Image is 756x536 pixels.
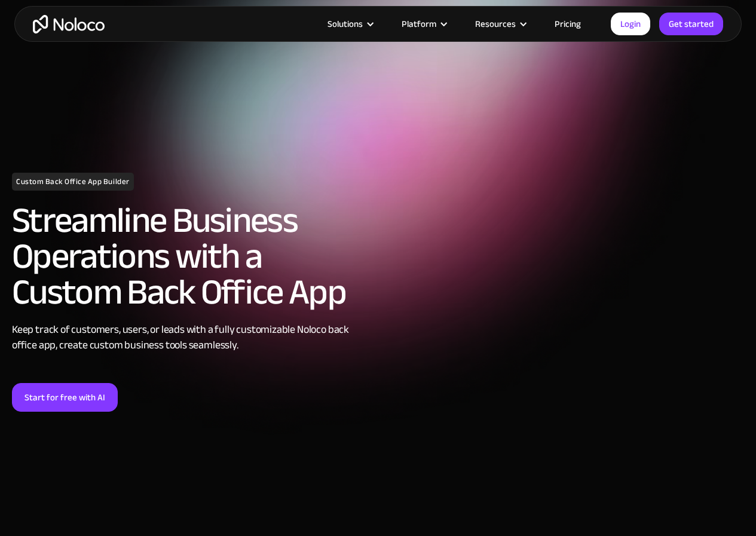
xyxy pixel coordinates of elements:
[460,16,540,32] div: Resources
[12,203,372,310] h2: Streamline Business Operations with a Custom Back Office App
[328,16,363,32] div: Solutions
[12,322,372,353] div: Keep track of customers, users, or leads with a fully customizable Noloco back office app, create...
[12,383,118,412] a: Start for free with AI
[402,16,436,32] div: Platform
[33,15,105,33] a: home
[313,16,387,32] div: Solutions
[540,16,596,32] a: Pricing
[387,16,460,32] div: Platform
[475,16,516,32] div: Resources
[659,13,723,35] a: Get started
[611,13,650,35] a: Login
[12,173,134,191] h1: Custom Back Office App Builder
